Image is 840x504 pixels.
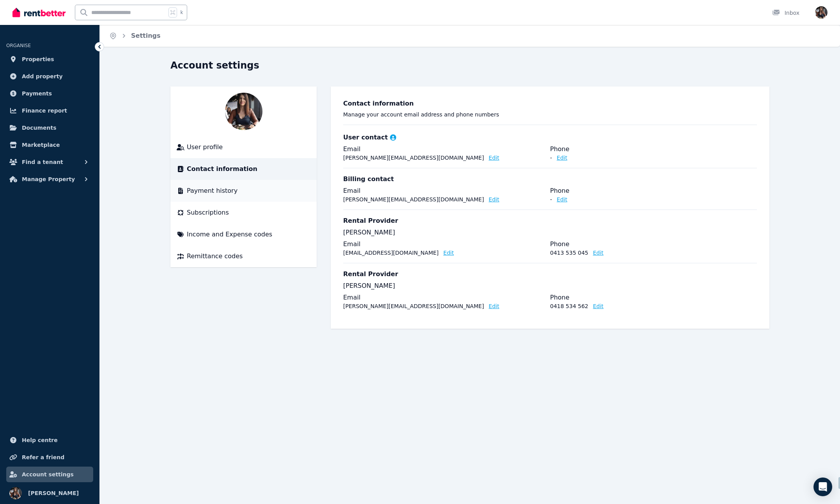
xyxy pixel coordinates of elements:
legend: Email [343,145,550,154]
a: Marketplace [6,137,93,153]
span: Help centre [22,435,58,445]
legend: Phone [550,240,757,249]
button: Edit [489,154,499,162]
p: [PERSON_NAME] [343,281,757,291]
p: 0418 534 562 [550,302,588,310]
span: Find a tenant [22,157,63,167]
h1: Account settings [170,59,259,72]
a: Contact information [177,164,310,174]
span: Remittance codes [187,252,243,261]
img: Vikki [9,487,22,499]
img: RentBetter [12,7,66,18]
a: Income and Expense codes [177,230,310,239]
button: Find a tenant [6,154,93,170]
button: Manage Property [6,171,93,187]
span: Account settings [22,470,74,479]
h3: Rental Provider [343,270,398,279]
legend: Phone [550,186,757,196]
p: [PERSON_NAME][EMAIL_ADDRESS][DOMAIN_NAME] [343,302,484,310]
a: Finance report [6,103,93,118]
a: Settings [131,32,161,39]
div: Domain: [DOMAIN_NAME] [20,20,86,26]
span: Marketplace [22,140,60,150]
p: [EMAIL_ADDRESS][DOMAIN_NAME] [343,249,439,257]
legend: Email [343,293,550,302]
h3: User contact [343,133,388,142]
button: Edit [489,196,499,203]
a: Refer a friend [6,449,93,465]
span: Payment history [187,186,237,196]
img: Vikki [225,93,262,130]
a: Properties [6,51,93,67]
span: Income and Expense codes [187,230,272,239]
nav: Breadcrumb [100,25,170,47]
button: Edit [489,302,499,310]
div: Open Intercom Messenger [813,478,832,496]
legend: Phone [550,145,757,154]
p: Manage your account email address and phone numbers [343,111,757,118]
h3: Rental Provider [343,216,398,226]
a: Payment history [177,186,310,196]
p: - [550,196,552,203]
button: Edit [593,249,603,257]
img: website_grey.svg [12,20,19,26]
h3: Billing contact [343,174,394,184]
p: - [550,154,552,162]
legend: Email [343,186,550,196]
p: [PERSON_NAME][EMAIL_ADDRESS][DOMAIN_NAME] [343,154,484,162]
legend: Phone [550,293,757,302]
button: Edit [593,302,603,310]
a: Add property [6,69,93,84]
span: Refer a friend [22,453,64,462]
span: Documents [22,123,57,132]
div: Keywords by Traffic [86,46,131,51]
a: Subscriptions [177,208,310,217]
legend: Email [343,240,550,249]
span: Payments [22,89,52,98]
span: ORGANISE [6,43,31,48]
img: logo_orange.svg [12,12,19,19]
p: [PERSON_NAME][EMAIL_ADDRESS][DOMAIN_NAME] [343,196,484,203]
p: [PERSON_NAME] [343,228,757,237]
a: Remittance codes [177,252,310,261]
div: Inbox [772,9,799,17]
span: Subscriptions [187,208,229,217]
span: Finance report [22,106,67,115]
p: 0413 535 045 [550,249,588,257]
img: Vikki [815,6,828,19]
img: tab_keywords_by_traffic_grey.svg [78,45,84,51]
img: tab_domain_overview_orange.svg [21,45,27,51]
span: User profile [187,143,223,152]
div: Domain Overview [30,46,70,51]
span: Contact information [187,164,257,174]
button: Edit [557,154,567,162]
h3: Contact information [343,99,757,108]
span: Manage Property [22,174,75,184]
a: User profile [177,143,310,152]
span: k [180,9,183,16]
span: Properties [22,55,54,64]
a: Account settings [6,467,93,482]
span: [PERSON_NAME] [28,488,79,498]
button: Edit [557,196,567,203]
a: Help centre [6,432,93,448]
div: v 4.0.25 [22,12,38,19]
button: Edit [443,249,454,257]
a: Payments [6,86,93,101]
span: Add property [22,72,63,81]
a: Documents [6,120,93,136]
